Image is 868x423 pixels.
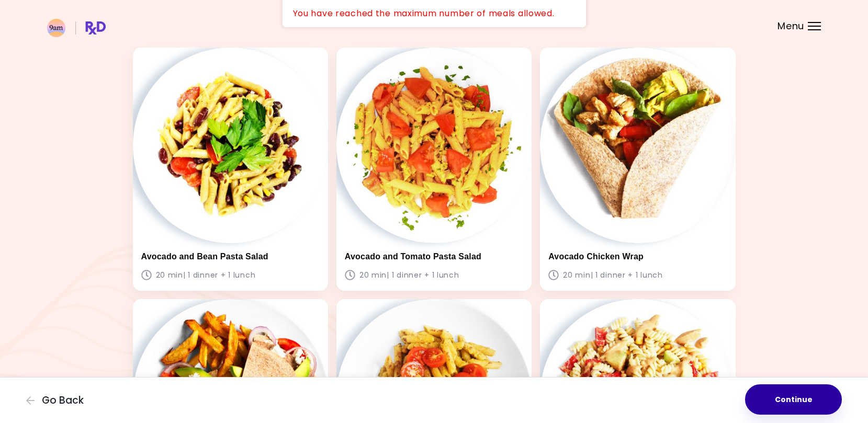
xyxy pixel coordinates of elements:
button: Continue [745,384,842,415]
span: Menu [777,21,804,31]
p: 20 min | 1 dinner + 1 lunch [345,268,523,282]
p: 20 min | 1 dinner + 1 lunch [548,268,727,282]
p: 20 min | 1 dinner + 1 lunch [141,268,320,282]
h3: Avocado Chicken Wrap [548,251,727,261]
span: Go Back [42,395,84,406]
button: Go Back [26,395,89,406]
h3: Avocado and Bean Pasta Salad [141,251,320,261]
h3: Avocado and Tomato Pasta Salad [345,251,523,261]
img: RxDiet [47,19,106,37]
